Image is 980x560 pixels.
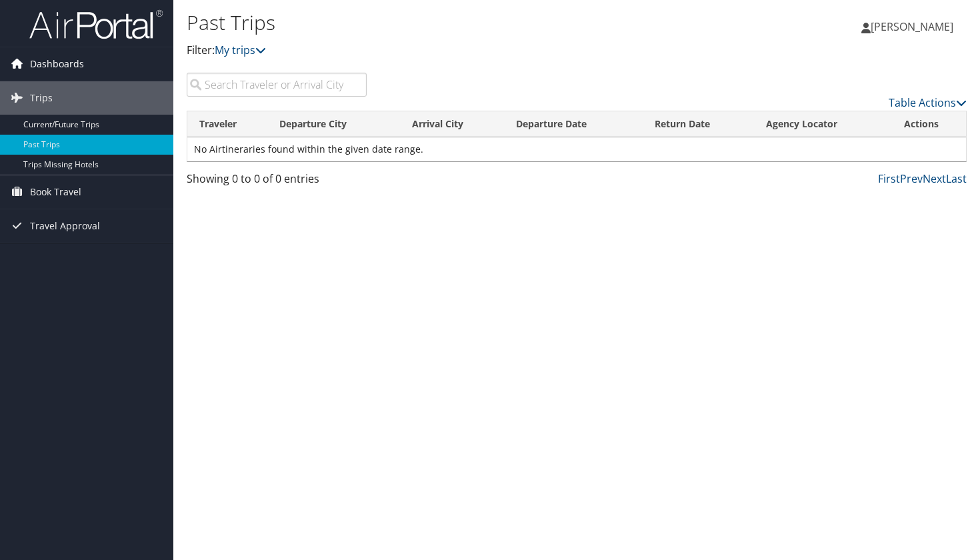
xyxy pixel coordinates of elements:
[861,7,967,47] a: [PERSON_NAME]
[892,111,966,137] th: Actions
[215,43,266,57] a: My trips
[30,81,53,115] span: Trips
[871,19,953,34] span: [PERSON_NAME]
[187,137,966,161] td: No Airtineraries found within the given date range.
[923,171,946,186] a: Next
[900,171,923,186] a: Prev
[187,171,367,193] div: Showing 0 to 0 of 0 entries
[30,209,100,243] span: Travel Approval
[504,111,643,137] th: Departure Date: activate to sort column ascending
[187,73,367,97] input: Search Traveler or Arrival City
[946,171,967,186] a: Last
[878,171,900,186] a: First
[187,42,707,59] p: Filter:
[187,9,707,37] h1: Past Trips
[267,111,400,137] th: Departure City: activate to sort column ascending
[889,95,967,110] a: Table Actions
[29,9,163,40] img: airportal-logo.png
[187,111,267,137] th: Traveler: activate to sort column ascending
[754,111,891,137] th: Agency Locator: activate to sort column ascending
[643,111,754,137] th: Return Date: activate to sort column ascending
[400,111,504,137] th: Arrival City: activate to sort column ascending
[30,47,84,81] span: Dashboards
[30,175,81,209] span: Book Travel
